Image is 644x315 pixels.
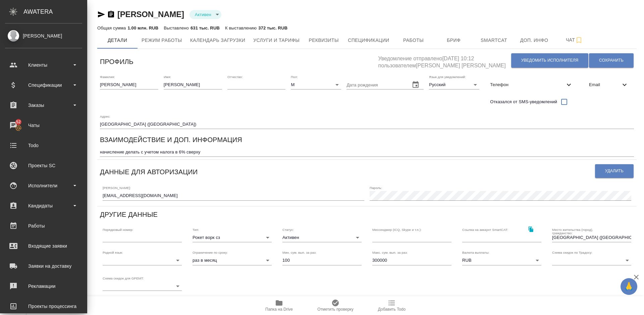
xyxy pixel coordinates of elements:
[23,5,87,18] div: AWATERA
[193,228,199,231] label: Тип:
[164,25,191,30] p: Выставлено
[589,53,634,68] button: Сохранить
[100,134,242,145] h6: Взаимодействие и доп. информация
[552,251,592,254] label: Схема скидок по Традосу:
[623,279,635,294] span: 🙏
[127,25,158,30] p: 1.00 млн. RUB
[193,256,272,265] div: раз в месяц
[372,228,422,231] label: Мессенджер (ICQ, Skype и т.п.):
[5,301,82,311] div: Проекты процессинга
[265,307,293,312] span: Папка на Drive
[2,238,86,254] a: Входящие заявки
[378,307,406,312] span: Добавить Todo
[5,201,82,211] div: Кандидаты
[5,181,82,191] div: Исполнители
[518,36,550,45] span: Доп. инфо
[5,32,82,40] div: [PERSON_NAME]
[97,10,105,18] button: Скопировать ссылку для ЯМессенджера
[595,164,634,178] button: Удалить
[193,251,228,254] label: Ограничение по сроку:
[164,75,171,78] label: Имя:
[5,100,82,110] div: Заказы
[429,80,479,89] div: Русский
[378,52,511,69] h5: Уведомление отправлено [DATE] 10:12 пользователем [PERSON_NAME] [PERSON_NAME]
[429,75,466,78] label: Язык для уведомлений:
[103,276,144,280] label: Схема скидок для GPEMT:
[100,167,198,177] h6: Данные для авторизации
[2,278,86,295] a: Рекламации
[5,241,82,251] div: Входящие заявки
[107,10,115,18] button: Скопировать ссылку
[251,296,307,315] button: Папка на Drive
[103,251,123,254] label: Родной язык:
[462,256,541,265] div: RUB
[191,25,220,30] p: 631 тыс. RUB
[2,137,86,154] a: Todo
[2,298,86,315] a: Проекты процессинга
[5,140,82,150] div: Todo
[364,296,420,315] button: Добавить Todo
[103,228,133,231] label: Порядковый номер:
[97,25,127,30] p: Общая сумма
[282,233,362,242] div: Активен
[438,36,470,45] span: Бриф
[5,161,82,171] div: Проекты SC
[511,53,588,68] button: Уведомить исполнителя
[575,36,583,44] svg: Подписаться
[101,36,133,45] span: Детали
[142,36,182,45] span: Режим работы
[2,117,86,134] a: 52Чаты
[317,307,353,312] span: Отметить проверку
[490,81,565,88] span: Телефон
[282,251,317,254] label: Мин. сум. вып. за раз:
[5,221,82,231] div: Работы
[605,168,624,174] span: Удалить
[558,36,591,44] span: Чат
[193,233,272,242] div: Рокет ворк сз
[5,80,82,90] div: Спецификации
[599,58,624,63] span: Сохранить
[370,186,382,190] label: Пароль:
[190,10,221,19] div: Активен
[552,228,611,235] label: Место жительства (город), гражданство:
[584,77,634,92] div: Email
[397,36,430,45] span: Работы
[225,25,258,30] p: К выставлению
[372,251,408,254] label: Макс. сум. вып. за раз:
[100,115,110,118] label: Адрес:
[117,10,184,19] a: [PERSON_NAME]
[2,157,86,174] a: Проекты SC
[462,228,508,231] label: Ссылка на аккаунт SmartCAT:
[291,80,341,89] div: М
[100,149,634,154] textarea: начисление делать с учетом налога в 6% сверху
[348,36,389,45] span: Спецификации
[478,36,510,45] span: Smartcat
[5,261,82,271] div: Заявки на доставку
[589,81,621,88] span: Email
[253,36,300,45] span: Услуги и тарифы
[2,217,86,234] a: Работы
[100,209,158,220] h6: Другие данные
[291,75,298,78] label: Пол:
[308,36,340,45] span: Реквизиты
[621,278,637,295] button: 🙏
[227,75,243,78] label: Отчество:
[5,281,82,291] div: Рекламации
[485,77,578,92] div: Телефон
[462,251,489,254] label: Валюта выплаты:
[258,25,287,30] p: 372 тыс. RUB
[103,186,131,190] label: [PERSON_NAME]:
[282,228,294,231] label: Статус:
[490,99,557,105] span: Отказался от SMS-уведомлений
[521,58,578,63] span: Уведомить исполнителя
[5,120,82,130] div: Чаты
[524,223,538,236] button: Скопировать ссылку
[5,60,82,70] div: Клиенты
[193,12,213,17] button: Активен
[12,119,25,125] span: 52
[100,75,115,78] label: Фамилия:
[2,258,86,274] a: Заявки на доставку
[100,56,133,67] h6: Профиль
[190,36,246,45] span: Календарь загрузки
[307,296,364,315] button: Отметить проверку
